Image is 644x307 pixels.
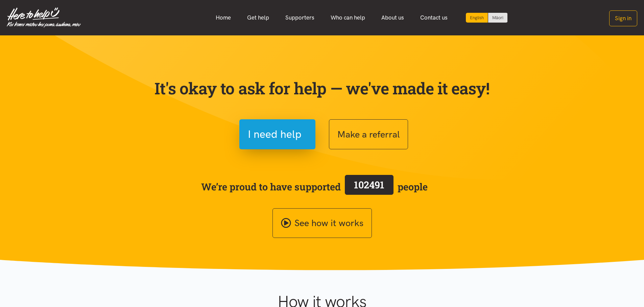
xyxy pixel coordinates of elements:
a: About us [373,10,412,25]
button: Make a referral [329,119,408,149]
img: Home [7,7,81,28]
a: Supporters [277,10,323,25]
button: Sign in [609,10,637,26]
a: See how it works [272,208,372,238]
a: Contact us [412,10,456,25]
div: Current language [466,13,488,23]
span: We’re proud to have supported people [201,174,428,200]
a: Get help [239,10,277,25]
span: I need help [248,126,302,143]
div: Language toggle [466,13,508,23]
a: Who can help [323,10,373,25]
p: It's okay to ask for help — we've made it easy! [153,79,491,98]
a: 102491 [341,174,398,200]
a: Home [208,10,239,25]
a: Switch to Te Reo Māori [488,13,507,23]
span: 102491 [354,178,384,191]
button: I need help [239,119,315,149]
